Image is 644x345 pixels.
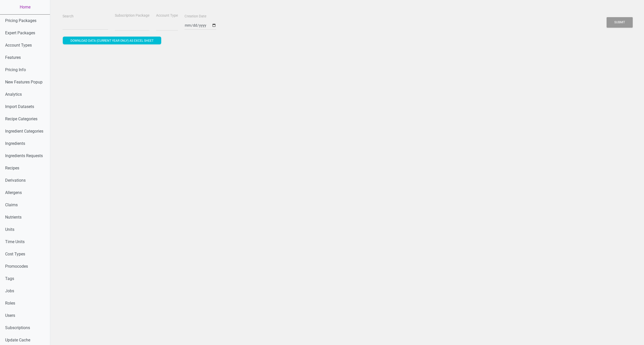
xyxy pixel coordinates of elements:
[63,37,161,44] button: Download data (current year only) as excel sheet
[70,39,154,42] span: Download data (current year only) as excel sheet
[115,13,149,18] label: Subscription Package
[63,14,74,19] label: Search
[607,17,633,28] button: Submit
[156,13,178,18] label: Account Type
[185,14,206,19] label: Creation Date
